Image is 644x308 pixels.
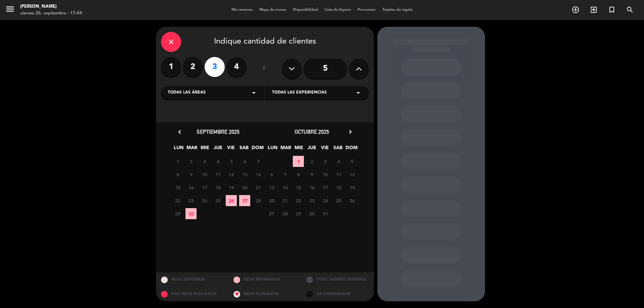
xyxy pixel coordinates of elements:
[226,169,237,180] span: 12
[197,128,239,135] span: septiembre 2025
[199,169,210,180] span: 10
[293,156,304,167] span: 1
[346,195,358,206] span: 26
[228,8,256,12] span: Mis reservas
[239,169,250,180] span: 13
[250,89,258,97] i: arrow_drop_down
[321,8,354,12] span: Lista de Espera
[212,195,223,206] span: 25
[306,182,317,193] span: 16
[5,4,15,14] i: menu
[173,144,184,155] span: LUN
[172,182,183,193] span: 15
[279,182,290,193] span: 14
[199,182,210,193] span: 17
[185,195,197,206] span: 23
[228,272,301,287] div: MESAS RESTRINGIDAS
[226,182,237,193] span: 19
[168,89,206,96] span: Todas las áreas
[279,208,290,219] span: 28
[332,144,343,155] span: SAB
[212,182,223,193] span: 18
[608,6,616,14] i: turned_in_not
[279,169,290,180] span: 7
[172,195,183,206] span: 22
[354,8,379,12] span: Pre-acceso
[253,182,264,193] span: 21
[306,208,317,219] span: 30
[301,287,374,301] div: SIN DISPONIBILIDAD
[185,182,197,193] span: 16
[183,57,203,77] label: 2
[294,128,329,135] span: octubre 2025
[212,144,223,155] span: JUE
[253,169,264,180] span: 14
[266,208,277,219] span: 27
[238,144,250,155] span: SAB
[226,195,237,206] span: 26
[347,128,354,135] i: chevron_right
[266,169,277,180] span: 6
[253,195,264,206] span: 28
[185,169,197,180] span: 9
[333,195,344,206] span: 25
[266,182,277,193] span: 13
[256,8,289,12] span: Mapa de mesas
[379,8,416,12] span: Tarjetas de regalo
[185,208,197,219] span: 30
[320,208,331,219] span: 31
[212,156,223,167] span: 4
[333,182,344,193] span: 18
[253,57,275,80] div: ó
[205,57,225,77] label: 3
[20,3,82,10] div: [PERSON_NAME]
[172,169,183,180] span: 8
[225,144,236,155] span: VIE
[272,89,327,96] span: Todas las experiencias
[293,195,304,206] span: 22
[156,287,229,301] div: SOLO MESAS BLOQUEADAS
[590,6,598,14] i: exit_to_app
[267,144,278,155] span: LUN
[293,169,304,180] span: 8
[293,208,304,219] span: 29
[172,208,183,219] span: 29
[161,32,369,52] div: Indique cantidad de clientes
[306,156,317,167] span: 2
[280,144,291,155] span: MAR
[239,182,250,193] span: 20
[186,144,197,155] span: MAR
[228,287,301,301] div: MESAS BLOQUEADAS
[199,195,210,206] span: 24
[333,156,344,167] span: 4
[306,144,317,155] span: JUE
[293,144,304,155] span: MIE
[239,156,250,167] span: 6
[346,169,358,180] span: 12
[320,182,331,193] span: 17
[306,195,317,206] span: 23
[293,182,304,193] span: 15
[252,144,263,155] span: DOM
[226,57,247,77] label: 4
[320,195,331,206] span: 24
[172,156,183,167] span: 1
[319,144,330,155] span: VIE
[176,128,183,135] i: chevron_left
[239,195,250,206] span: 27
[266,195,277,206] span: 20
[346,182,358,193] span: 19
[199,144,210,155] span: MIE
[212,169,223,180] span: 11
[572,6,580,14] i: add_circle_outline
[289,8,321,12] span: Disponibilidad
[5,4,15,16] button: menu
[167,38,175,46] i: close
[161,57,181,77] label: 1
[626,6,634,14] i: search
[226,156,237,167] span: 5
[301,272,374,287] div: OTROS TAMAÑOS DIPONIBLES
[199,156,210,167] span: 3
[185,156,197,167] span: 2
[354,89,362,97] i: arrow_drop_down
